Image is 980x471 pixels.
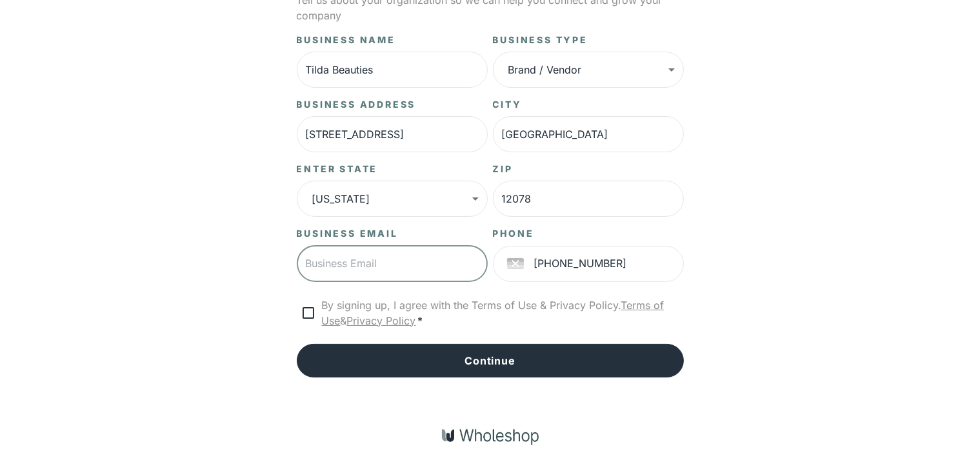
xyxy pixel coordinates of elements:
input: Business Address [297,116,488,152]
input: Enter Zip [493,181,684,217]
div: [US_STATE] [297,181,488,217]
span: & [341,314,347,327]
input: Enter City [493,116,684,152]
label: City [493,98,522,111]
label: Business Email [297,227,398,240]
label: Business Address [297,98,416,111]
label: Enter State [297,163,378,175]
label: Business Type [493,34,588,46]
img: unknown [507,258,524,270]
label: PHONE [493,227,534,240]
button: Select country [502,250,529,277]
input: Business Name [297,52,488,88]
a: Terms of Use [322,299,665,327]
span: By signing up, I agree with the Terms of Use & Privacy Policy. [322,299,621,312]
a: Privacy Policy [347,314,416,327]
label: Zip [493,163,513,175]
input: Business Email [297,246,488,282]
img: Wholeshop logo [442,429,539,446]
label: Business Name [297,34,395,46]
div: Brand / Vendor [493,52,684,88]
button: Continue [297,344,684,377]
